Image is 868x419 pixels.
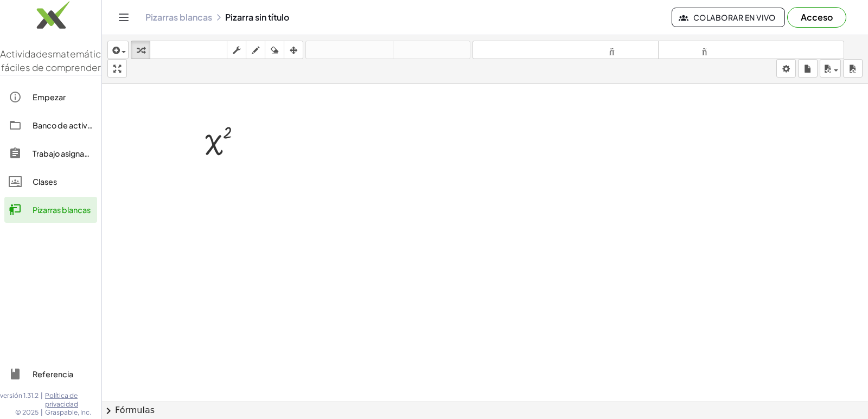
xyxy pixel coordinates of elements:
[308,45,391,55] font: deshacer
[45,391,101,408] a: Política de privacidad
[145,12,212,23] a: Pizarras blancas
[787,7,846,28] button: Acceso
[33,149,94,158] font: Trabajo asignado
[305,41,393,59] button: deshacer
[4,361,97,387] a: Referencia
[33,177,57,186] font: Clases
[115,9,132,26] button: Cambiar navegación
[4,197,97,223] a: Pizarras blancas
[672,8,785,27] button: Colaborar en vivo
[33,369,73,379] font: Referencia
[4,140,97,166] a: Trabajo asignado
[33,92,66,102] font: Empezar
[152,45,225,55] font: teclado
[1,48,112,74] font: matemáticas fáciles de comprender
[115,405,155,415] font: Fórmulas
[33,120,113,130] font: Banco de actividades
[41,408,43,416] font: |
[393,41,470,59] button: rehacer
[102,402,868,419] button: chevron_rightFórmulas
[473,41,659,59] button: tamaño_del_formato
[658,41,844,59] button: tamaño_del_formato
[475,45,656,55] font: tamaño_del_formato
[4,84,97,110] a: Empezar
[41,391,43,399] font: |
[150,41,227,59] button: teclado
[45,408,91,416] font: Graspable, Inc.
[395,45,468,55] font: rehacer
[4,112,97,138] a: Banco de actividades
[15,408,39,416] font: © 2025
[4,169,97,195] a: Clases
[693,12,776,22] font: Colaborar en vivo
[801,11,833,23] font: Acceso
[102,404,115,417] span: chevron_right
[45,391,78,408] font: Política de privacidad
[661,45,841,55] font: tamaño_del_formato
[33,205,91,215] font: Pizarras blancas
[145,11,212,23] font: Pizarras blancas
